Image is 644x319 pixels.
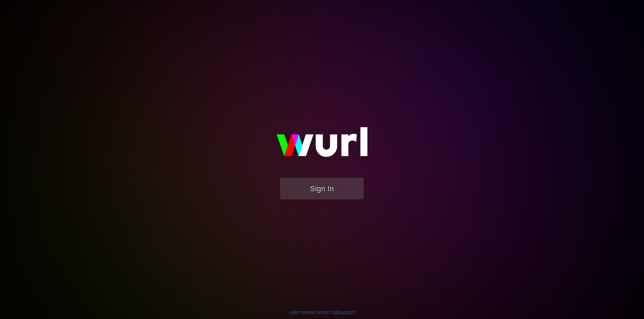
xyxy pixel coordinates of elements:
img: wurl-logo-on-black-223613ac3d8ba8fe6dc639794a292ebdb59501304c7dfd60c99c58986ef67473.svg [255,113,389,178]
a: Contact Us [314,310,337,315]
a: Support [338,310,355,315]
button: Sign In [280,178,364,200]
div: | | [289,309,355,316]
a: Learn More [289,310,313,315]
